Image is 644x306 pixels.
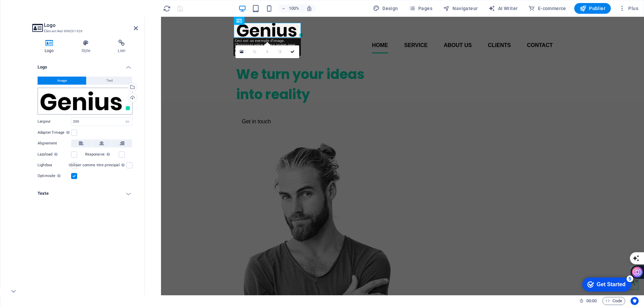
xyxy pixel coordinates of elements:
h4: Logo [32,59,138,71]
label: Alignement [38,139,71,147]
span: Design [373,5,398,12]
span: Publier [580,5,605,12]
h3: Élément #ed-898261926 [44,28,124,34]
h6: Durée de la session [579,297,597,305]
button: Publier [574,3,611,14]
div: Ceci est un exemple d'image. Choisissez votre propre image pour découvrir d'autres options. [233,38,301,56]
button: 100% [279,4,303,12]
label: Optimisée [38,172,71,180]
h4: Style [69,40,106,54]
div: 5 [50,1,56,8]
span: E-commerce [528,5,566,12]
h4: Logo [32,40,69,54]
label: Lightbox [38,161,71,169]
h2: Logo [44,22,138,28]
button: Navigateur [440,3,480,14]
span: Navigateur [443,5,478,12]
button: Code [602,297,625,305]
label: Lazyload [38,150,71,159]
button: Usercentrics [631,297,639,305]
a: Échelle de gris [274,45,286,58]
i: Actualiser la page [163,5,171,12]
span: : [591,298,592,303]
a: Sélectionnez les fichiers depuis le Gestionnaire de fichiers, les photos du stock ou téléversez u... [235,45,248,58]
button: Pages [406,3,435,14]
label: Largeur [38,120,71,123]
button: Design [370,3,401,14]
button: E-commerce [526,3,569,14]
span: 00 00 [586,297,597,305]
label: Utiliser comme titre principal [69,161,126,169]
a: Mode rogner [248,45,261,58]
h6: 100% [289,4,300,12]
div: Design (Ctrl+Alt+Y) [370,3,401,14]
span: AI Writer [488,5,518,12]
div: logo_genius.png [38,88,132,115]
span: Plus [619,5,638,12]
a: Flouter [261,45,274,58]
span: Image [57,77,67,85]
a: Ou importez cette image. [235,47,285,55]
h4: Lien [105,40,138,54]
i: Lors du redimensionnement, ajuster automatiquement le niveau de zoom en fonction de l'appareil sé... [306,5,312,11]
button: AI Writer [486,3,520,14]
h4: Texte [32,185,138,202]
span: Pages [409,5,432,12]
button: reload [163,4,171,12]
button: Plus [616,3,641,14]
label: Adapter l'image [38,129,71,137]
button: Text [87,77,132,85]
div: Get Started [20,7,49,13]
label: Responsive [85,150,119,159]
span: Text [106,77,113,85]
a: Confirmer ( Ctrl ⏎ ) [286,45,299,58]
span: Code [605,297,622,305]
button: Image [38,77,86,85]
div: Get Started 5 items remaining, 0% complete [5,3,54,17]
